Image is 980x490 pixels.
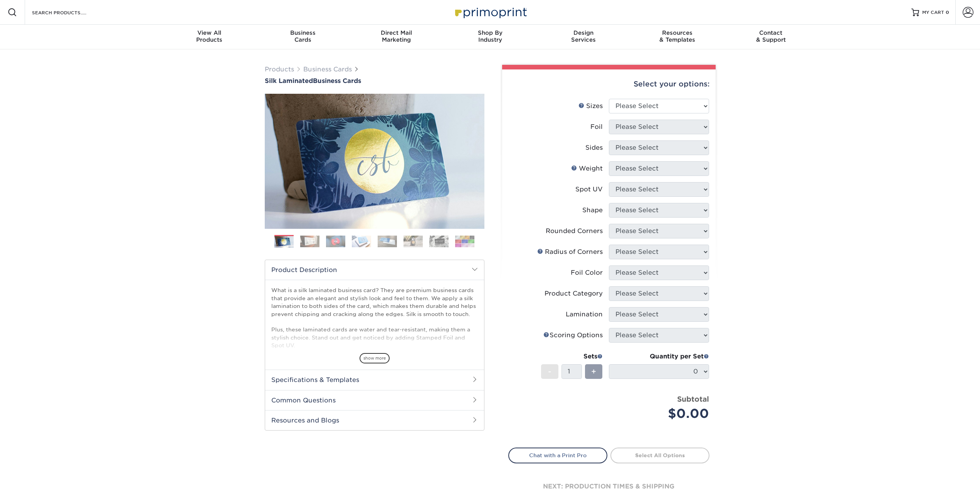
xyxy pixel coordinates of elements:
[591,366,596,377] span: +
[452,4,529,20] img: Primoprint
[300,235,319,247] img: Business Cards 02
[443,29,537,43] div: Industry
[265,77,313,84] span: Silk Laminated
[946,10,949,15] span: 0
[922,9,944,16] span: MY CART
[256,29,350,36] span: Business
[541,352,603,361] div: Sets
[537,25,630,49] a: DesignServices
[575,185,603,194] div: Spot UV
[303,66,352,73] a: Business Cards
[326,235,345,247] img: Business Cards 03
[545,289,603,298] div: Product Category
[443,29,537,36] span: Shop By
[163,25,256,49] a: View AllProducts
[265,77,484,84] a: Silk LaminatedBusiness Cards
[274,232,294,252] img: Business Cards 01
[455,235,474,247] img: Business Cards 08
[615,404,709,423] div: $0.00
[537,29,630,43] div: Services
[578,101,603,111] div: Sizes
[378,235,397,247] img: Business Cards 05
[350,25,443,49] a: Direct MailMarketing
[630,29,724,36] span: Resources
[350,29,443,43] div: Marketing
[271,286,478,412] p: What is a silk laminated business card? They are premium business cards that provide an elegant a...
[429,235,449,247] img: Business Cards 07
[546,226,603,236] div: Rounded Corners
[403,235,423,247] img: Business Cards 06
[585,143,603,152] div: Sides
[571,268,603,277] div: Foil Color
[265,390,484,410] h2: Common Questions
[566,310,603,319] div: Lamination
[31,8,106,17] input: SEARCH PRODUCTS.....
[256,29,350,43] div: Cards
[265,370,484,390] h2: Specifications & Templates
[352,235,371,247] img: Business Cards 04
[571,164,603,173] div: Weight
[508,69,709,99] div: Select your options:
[630,25,724,49] a: Resources& Templates
[265,77,484,84] h1: Business Cards
[548,366,551,377] span: -
[350,29,443,36] span: Direct Mail
[724,29,818,36] span: Contact
[508,448,607,463] a: Chat with a Print Pro
[610,448,709,463] a: Select All Options
[265,51,484,271] img: Silk Laminated 01
[590,122,603,132] div: Foil
[630,29,724,43] div: & Templates
[265,260,484,280] h2: Product Description
[677,395,709,403] strong: Subtotal
[163,29,256,36] span: View All
[543,331,603,340] div: Scoring Options
[265,66,294,73] a: Products
[256,25,350,49] a: BusinessCards
[163,29,256,43] div: Products
[582,206,603,215] div: Shape
[265,410,484,430] h2: Resources and Blogs
[609,352,709,361] div: Quantity per Set
[724,25,818,49] a: Contact& Support
[537,29,630,36] span: Design
[360,353,390,363] span: show more
[537,247,603,257] div: Radius of Corners
[724,29,818,43] div: & Support
[443,25,537,49] a: Shop ByIndustry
